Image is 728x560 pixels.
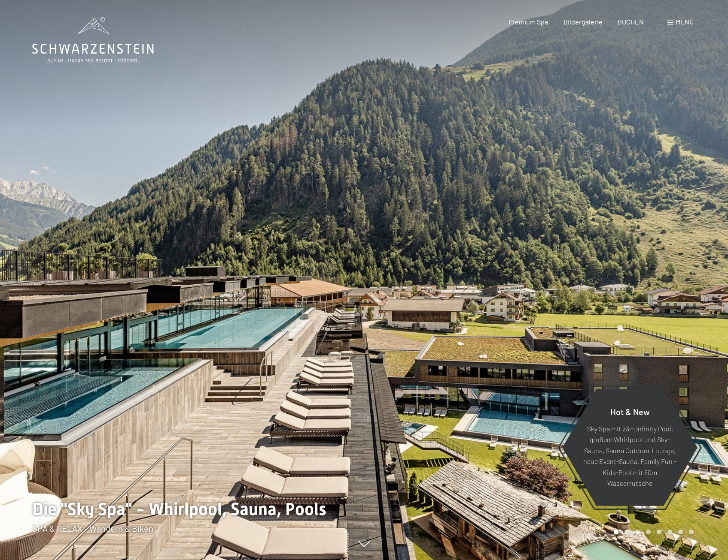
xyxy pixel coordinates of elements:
[618,18,644,26] a: BUCHEN
[509,18,548,26] a: Premium Spa
[676,18,694,26] span: Menü
[564,18,603,26] a: Bildergalerie
[635,530,640,534] div: Carousel Page 3
[610,406,650,416] span: Hot & New
[583,423,676,489] p: Sky Spa mit 23m Infinity Pool, großem Whirlpool und Sky-Sauna, Sauna Outdoor Lounge, neue Event-S...
[646,530,651,534] div: Carousel Page 4
[611,530,694,534] div: Carousel Pagination
[667,530,672,534] div: Carousel Page 6
[562,388,698,506] a: Hot & New Sky Spa mit 23m Infinity Pool, großem Whirlpool und Sky-Sauna, Sauna Outdoor Lounge, ne...
[614,530,618,534] div: Carousel Page 1 (Current Slide)
[689,530,694,534] div: Carousel Page 8
[624,530,629,534] div: Carousel Page 2
[657,530,661,534] div: Carousel Page 5
[678,530,683,534] div: Carousel Page 7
